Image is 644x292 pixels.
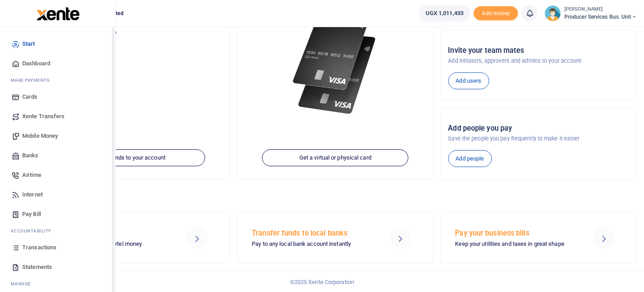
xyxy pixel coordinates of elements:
[7,238,108,257] a: Transactions
[7,185,108,204] a: Internet
[290,4,381,121] img: xente-_physical_cards.png
[22,210,41,219] span: Pay Bill
[34,191,637,201] h4: Make a transaction
[474,6,518,21] li: Toup your wallet
[22,132,58,140] span: Mobile Money
[448,46,629,55] h5: Invite your team mates
[22,40,35,48] span: Start
[7,146,108,165] a: Banks
[474,6,518,21] span: Add money
[7,277,108,291] li: M
[59,150,205,167] a: Add funds to your account
[474,9,518,16] a: Add money
[7,34,108,54] a: Start
[426,9,463,18] span: UGX 1,011,433
[22,92,38,101] span: Cards
[419,5,470,21] a: UGX 1,011,433
[564,6,637,13] small: [PERSON_NAME]
[455,240,579,249] p: Keep your utilities and taxes in great shape
[22,190,43,199] span: Internet
[22,171,41,180] span: Airtime
[7,257,108,277] a: Statements
[15,280,32,287] span: anage
[455,229,579,238] h5: Pay your business bills
[448,124,629,133] h5: Add people you pay
[7,224,108,238] li: Ac
[7,54,108,73] a: Dashboard
[22,112,65,121] span: Xente Transfers
[7,107,108,126] a: Xente Transfers
[252,229,375,238] h5: Transfer funds to local banks
[7,87,108,107] a: Cards
[7,165,108,185] a: Airtime
[7,204,108,224] a: Pay Bill
[41,28,222,37] p: Your current account balance
[545,5,561,21] img: profile-user
[448,134,629,143] p: Save the people you pay frequently to make it easier
[15,77,50,84] span: ake Payments
[545,5,637,21] a: profile-user [PERSON_NAME] Producer Services Bus. Unit
[262,150,408,167] a: Get a virtual or physical card
[22,243,56,252] span: Transactions
[36,10,80,16] a: logo-small logo-large logo-large
[17,228,51,234] span: countability
[415,5,474,21] li: Wallet ballance
[7,73,108,87] li: M
[448,72,489,89] a: Add users
[252,240,375,249] p: Pay to any local bank account instantly
[22,151,39,160] span: Banks
[22,263,52,272] span: Statements
[448,56,629,65] p: Add initiators, approvers and admins to your account
[448,150,492,167] a: Add people
[564,13,637,21] span: Producer Services Bus. Unit
[36,7,80,20] img: logo-large
[7,126,108,146] a: Mobile Money
[441,212,637,263] a: Pay your business bills Keep your utilities and taxes in great shape
[41,40,222,48] h5: UGX 1,011,433
[34,212,230,263] a: Send Mobile Money MTN mobile money and Airtel money
[237,212,433,263] a: Transfer funds to local banks Pay to any local bank account instantly
[22,59,50,68] span: Dashboard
